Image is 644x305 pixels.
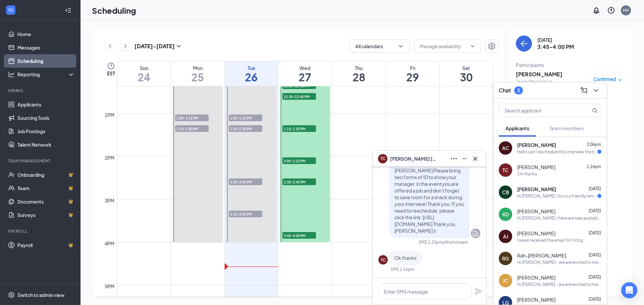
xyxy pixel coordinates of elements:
div: TC [502,167,508,173]
span: 3:45-4:00 PM [282,232,316,239]
a: Sourcing Tools [17,111,75,125]
div: Ok thanks [517,171,537,177]
span: [PERSON_NAME] [PERSON_NAME] [390,155,437,162]
svg: Settings [488,42,496,50]
span: 1:15-1:30 PM [282,125,316,132]
h1: 28 [332,71,385,83]
svg: QuestionInfo [607,6,615,14]
a: Scheduling [17,54,75,68]
span: [PERSON_NAME] [517,186,556,193]
div: Hi [PERSON_NAME] - we are excited to meet you at your interview on 8/22! There has been a change ... [517,259,601,265]
div: AJ [503,233,508,240]
div: Hi [PERSON_NAME] - we are excited to meet you at your interview on 8/22! There has been a change ... [517,282,601,287]
button: Settings [485,40,498,53]
h1: 30 [439,71,493,83]
svg: ChevronDown [592,86,600,94]
span: 1:16pm [587,164,601,169]
svg: Plane [475,287,483,295]
h1: 24 [117,71,171,83]
svg: Company [472,229,480,237]
span: [PERSON_NAME] [517,230,555,237]
div: Payroll [8,228,73,234]
div: 2 [517,87,520,93]
h3: [DATE] - [DATE] [135,43,175,50]
a: Home [17,27,75,41]
svg: Ellipses [450,155,458,163]
div: Thu [332,65,385,71]
span: 1:15-1:30 PM [175,125,209,132]
div: Tue [225,65,278,71]
div: KD [502,211,509,218]
a: Talent Network [17,138,75,151]
svg: ChevronDown [397,43,404,50]
span: 2:30-2:45 PM [282,178,316,185]
div: Switch to admin view [17,292,64,298]
a: TeamCrown [17,181,75,195]
input: Manage availability [420,43,467,50]
div: HH [623,7,629,13]
a: August 27, 2025 [278,61,332,86]
div: I never received the email for Victig [517,237,583,243]
div: Sat [439,65,493,71]
h3: [PERSON_NAME] [516,71,586,78]
span: [DATE] [589,208,601,213]
button: Cross [470,153,481,164]
svg: Settings [8,292,15,298]
h1: Scheduling [92,5,136,16]
div: Sun [117,65,171,71]
svg: Clock [107,62,115,70]
svg: Collapse [65,7,71,14]
a: Messages [17,41,75,54]
h3: Chat [499,87,511,94]
a: August 30, 2025 [439,61,493,86]
span: 2:30-2:45 PM [229,178,262,185]
svg: WorkstreamLogo [7,7,14,13]
div: 1pm [103,111,116,119]
span: [DATE] [589,275,601,280]
span: [DATE] [589,186,601,191]
div: Mon [171,65,224,71]
a: Applicants [17,98,75,111]
button: ChevronDown [591,85,601,96]
a: August 29, 2025 [386,61,439,86]
span: [PERSON_NAME] [517,164,555,170]
div: RG [502,255,509,262]
span: 1:00-1:15 PM [175,115,209,121]
div: Hi [PERSON_NAME], this is a friendly reminder your meeting with [PERSON_NAME]'s for the Team Memb... [517,193,597,199]
span: Ok thanks [394,255,417,261]
button: All calendarsChevronDown [350,40,410,53]
button: ChevronLeft [105,41,115,51]
span: 12:30-12:45 PM [282,93,316,100]
a: Job Postings [17,125,75,138]
div: Open Intercom Messenger [621,282,637,298]
span: Hi [PERSON_NAME], this is a friendly reminder your meeting with [PERSON_NAME]'s for the Team Memb... [394,121,464,234]
h3: 3:45-4:00 PM [537,43,574,51]
button: Minimize [459,153,470,164]
span: [PERSON_NAME] [517,274,555,281]
a: August 25, 2025 [171,61,224,86]
h1: 27 [278,71,332,83]
div: Hi [PERSON_NAME], there are new availabilities for an interview. This is a reminder to schedule y... [517,215,601,221]
button: ComposeMessage [579,85,589,96]
svg: Cross [471,155,479,163]
div: 3pm [103,197,116,204]
svg: ChevronRight [122,42,129,50]
div: Fri [386,65,439,71]
a: August 26, 2025 [225,61,278,86]
a: SurveysCrown [17,208,75,222]
div: SMS 1:15pm [419,239,442,245]
svg: ChevronDown [470,44,475,49]
svg: ComposeMessage [580,86,588,94]
span: [PERSON_NAME] [517,296,555,303]
svg: Minimize [461,155,469,163]
span: 1:15-1:30 PM [229,125,262,132]
button: Ellipses [448,153,459,164]
span: 3:06pm [587,142,601,147]
svg: ArrowLeft [520,40,528,48]
span: Rah-[PERSON_NAME] [517,252,566,259]
a: August 24, 2025 [117,61,171,86]
span: [PERSON_NAME] [517,208,555,215]
div: AC [502,145,509,151]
